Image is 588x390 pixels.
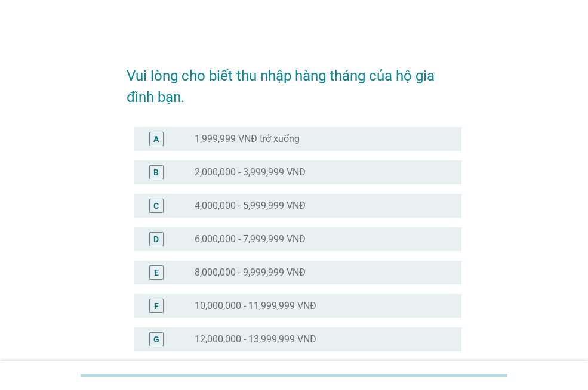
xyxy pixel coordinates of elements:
label: 4,000,000 - 5,999,999 VNĐ [195,200,306,212]
label: 1,999,999 VNĐ trở xuống [195,133,300,145]
div: F [154,299,159,312]
h2: Vui lòng cho biết thu nhập hàng tháng của hộ gia đình bạn. [127,53,461,108]
label: 2,000,000 - 3,999,999 VNĐ [195,166,306,178]
label: 12,000,000 - 13,999,999 VNĐ [195,333,316,345]
label: 8,000,000 - 9,999,999 VNĐ [195,267,306,278]
label: 6,000,000 - 7,999,999 VNĐ [195,233,306,245]
div: E [154,266,159,278]
div: B [153,166,159,178]
div: C [153,199,159,212]
div: A [153,132,159,145]
div: D [153,233,159,245]
label: 10,000,000 - 11,999,999 VNĐ [195,300,316,312]
div: G [153,333,159,345]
